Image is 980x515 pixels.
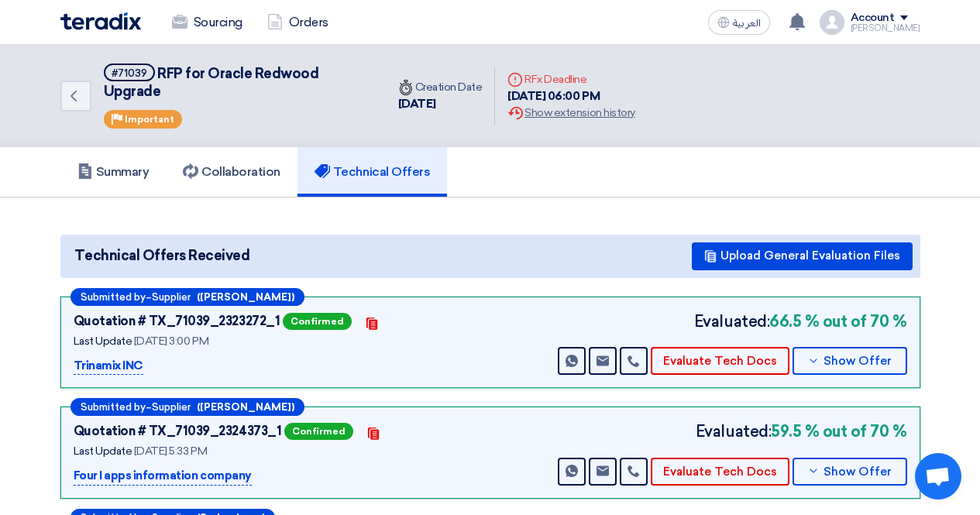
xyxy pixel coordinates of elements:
[60,12,141,30] img: Teradix logo
[70,288,304,306] div: –
[398,95,483,113] div: [DATE]
[74,422,282,441] div: Quotation # TX_71039_2324373_1
[104,64,367,101] h5: RFP for Oracle Redwood Upgrade
[297,147,447,197] a: Technical Offers
[77,164,150,180] h5: Summary
[733,18,761,29] span: العربية
[793,347,907,375] button: Show Offer
[793,458,907,486] button: Show Offer
[197,292,294,302] b: ([PERSON_NAME])
[74,467,252,486] p: Four I apps information company
[152,402,191,412] span: Supplier
[74,357,143,376] p: Trinamix INC
[74,445,132,458] span: Last Update
[696,420,907,443] div: Evaluated:
[74,312,280,331] div: Quotation # TX_71039_2323272_1
[60,147,167,197] a: Summary
[651,458,789,486] button: Evaluate Tech Docs
[255,5,341,39] a: Orders
[694,310,907,333] div: Evaluated:
[152,292,191,302] span: Supplier
[824,355,892,367] span: Show Offer
[183,164,280,180] h5: Collaboration
[851,24,920,33] div: [PERSON_NAME]
[197,402,294,412] b: ([PERSON_NAME])
[74,335,132,348] span: Last Update
[104,65,319,100] span: RFP for Oracle Redwood Upgrade
[692,242,913,270] button: Upload General Evaluation Files
[507,105,634,121] div: Show extension history
[398,79,483,95] div: Creation Date
[160,5,255,39] a: Sourcing
[284,423,353,440] span: Confirmed
[166,147,297,197] a: Collaboration
[824,466,892,478] span: Show Offer
[112,68,147,78] div: #71039
[81,402,146,412] span: Submitted by
[651,347,789,375] button: Evaluate Tech Docs
[769,310,906,333] b: 66.5 % out of 70 %
[915,453,961,500] a: Open chat
[81,292,146,302] span: Submitted by
[507,71,634,88] div: RFx Deadline
[74,245,250,266] span: Technical Offers Received
[507,88,634,105] div: [DATE] 06:00 PM
[315,164,430,180] h5: Technical Offers
[134,445,207,458] span: [DATE] 5:33 PM
[70,398,304,416] div: –
[283,313,352,330] span: Confirmed
[125,114,174,125] span: Important
[851,12,895,25] div: Account
[820,10,844,35] img: profile_test.png
[708,10,770,35] button: العربية
[771,420,906,443] b: 59.5 % out of 70 %
[134,335,208,348] span: [DATE] 3:00 PM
